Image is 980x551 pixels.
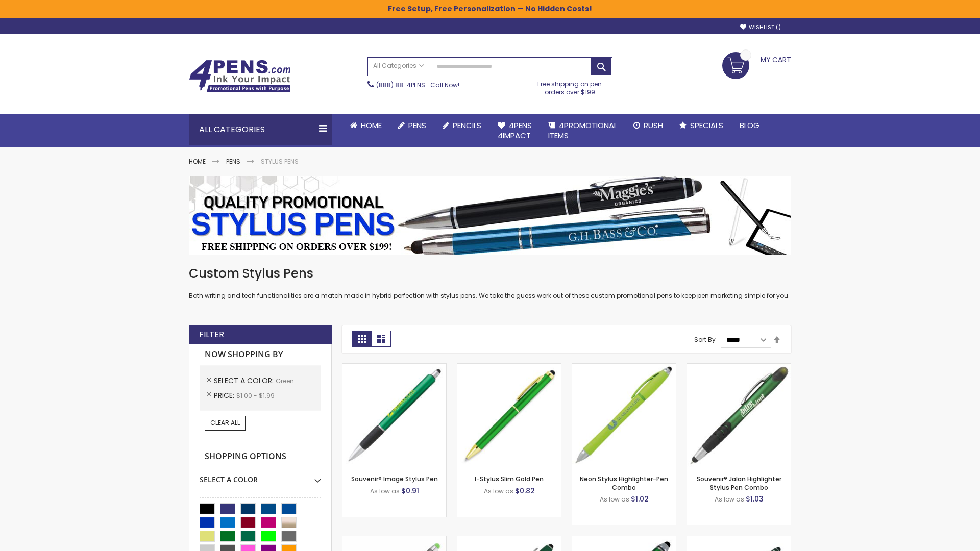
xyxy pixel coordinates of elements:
[457,364,561,467] img: I-Stylus Slim Gold-Green
[515,486,535,496] span: $0.82
[390,114,434,137] a: Pens
[200,467,321,485] div: Select A Color
[572,536,676,544] a: Kyra Pen with Stylus and Flashlight-Green
[214,390,236,400] span: Price
[401,486,419,496] span: $0.91
[600,495,629,504] span: As low as
[214,375,276,386] span: Select A Color
[210,418,240,427] span: Clear All
[580,474,668,491] a: Neon Stylus Highlighter-Pen Combo
[690,120,723,131] span: Specials
[200,344,321,365] strong: Now Shopping by
[489,114,540,147] a: 4Pens4impact
[276,377,294,385] span: Green
[697,474,781,491] a: Souvenir® Jalan Highlighter Stylus Pen Combo
[540,114,625,147] a: 4PROMOTIONALITEMS
[687,364,791,467] img: Souvenir® Jalan Highlighter Stylus Pen Combo-Green
[189,265,791,300] div: Both writing and tech functionalities are a match made in hybrid perfection with stylus pens. We ...
[625,114,671,137] a: Rush
[457,363,561,372] a: I-Stylus Slim Gold-Green
[740,23,781,31] a: Wishlist
[376,81,425,89] a: (888) 88-4PENS
[361,120,382,131] span: Home
[572,363,676,372] a: Neon Stylus Highlighter-Pen Combo-Green
[631,494,649,504] span: $1.02
[715,495,744,504] span: As low as
[261,157,299,166] strong: Stylus Pens
[740,120,759,131] span: Blog
[475,474,544,483] a: I-Stylus Slim Gold Pen
[342,363,446,372] a: Souvenir® Image Stylus Pen-Green
[352,331,372,347] strong: Grid
[644,120,663,131] span: Rush
[351,474,438,483] a: Souvenir® Image Stylus Pen
[373,62,424,70] span: All Categories
[226,157,240,166] a: Pens
[342,536,446,544] a: Islander Softy Gel with Stylus - ColorJet Imprint-Green
[434,114,489,137] a: Pencils
[199,329,224,340] strong: Filter
[408,120,426,131] span: Pens
[687,363,791,372] a: Souvenir® Jalan Highlighter Stylus Pen Combo-Green
[200,446,321,468] strong: Shopping Options
[205,416,246,430] a: Clear All
[189,265,791,282] h1: Custom Stylus Pens
[342,364,446,467] img: Souvenir® Image Stylus Pen-Green
[189,114,332,145] div: All Categories
[731,114,768,137] a: Blog
[671,114,731,137] a: Specials
[498,120,532,141] span: 4Pens 4impact
[376,81,459,89] span: - Call Now!
[746,494,764,504] span: $1.03
[527,76,613,96] div: Free shipping on pen orders over $199
[236,391,275,400] span: $1.00 - $1.99
[342,114,390,137] a: Home
[368,58,429,74] a: All Categories
[484,487,513,495] span: As low as
[189,157,206,166] a: Home
[370,487,400,495] span: As low as
[548,120,617,141] span: 4PROMOTIONAL ITEMS
[694,335,716,344] label: Sort By
[572,364,676,467] img: Neon Stylus Highlighter-Pen Combo-Green
[189,60,291,92] img: 4Pens Custom Pens and Promotional Products
[453,120,481,131] span: Pencils
[687,536,791,544] a: Colter Stylus Twist Metal Pen-Green
[457,536,561,544] a: Custom Soft Touch® Metal Pens with Stylus-Green
[189,176,791,255] img: Stylus Pens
